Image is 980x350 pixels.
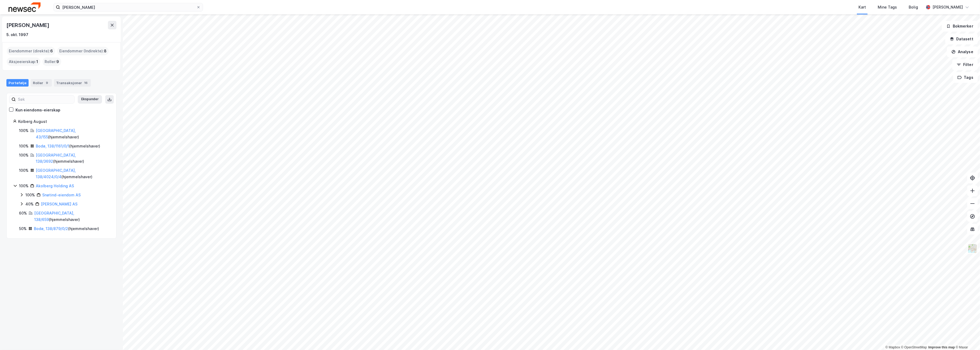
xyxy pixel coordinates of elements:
div: 100% [25,192,35,198]
div: 100% [19,143,29,149]
div: Bolig [909,4,918,10]
div: Kun eiendoms-eierskap [15,107,60,113]
button: Ekspander [78,95,102,104]
div: 16 [83,80,89,85]
a: OpenStreetMap [901,345,927,349]
div: 9 [44,80,50,85]
div: Transaksjoner [54,79,91,87]
button: Analyse [947,46,978,57]
div: 5. okt. 1997 [6,32,28,38]
div: 100% [19,152,29,158]
div: Mine Tags [878,4,897,10]
a: Improve this map [928,345,955,349]
a: Bodø, 138/1161/0/1 [36,144,69,148]
div: 40% [25,201,34,207]
div: Kart [858,4,866,10]
a: [GEOGRAPHIC_DATA], 43/155 [36,128,76,139]
div: ( hjemmelshaver ) [34,225,99,232]
div: ( hjemmelshaver ) [36,167,110,180]
div: ( hjemmelshaver ) [36,143,100,149]
div: Kolberg August [18,118,110,125]
div: Portefølje [6,79,29,87]
div: 100% [19,127,29,134]
img: Z [967,243,978,254]
div: Roller : [42,57,61,66]
div: 60% [19,210,27,216]
a: Mapbox [885,345,900,349]
button: Filter [952,59,978,70]
div: ( hjemmelshaver ) [36,127,110,140]
div: Eiendommer (direkte) : [7,47,55,55]
div: Aksjeeierskap : [7,57,40,66]
div: 50% [19,225,27,232]
a: [GEOGRAPHIC_DATA], 138/659 [34,211,74,222]
div: 100% [19,183,29,189]
input: Søk [16,95,74,103]
iframe: Chat Widget [953,324,980,350]
div: Kontrollprogram for chat [953,324,980,350]
img: newsec-logo.f6e21ccffca1b3a03d2d.png [9,2,41,12]
span: 6 [50,48,53,54]
a: [GEOGRAPHIC_DATA], 138/3692 [36,153,76,164]
button: Datasett [945,34,978,44]
a: Bodø, 138/879/0/2 [34,226,68,231]
button: Bokmerker [942,21,978,32]
div: [PERSON_NAME] [932,4,963,10]
a: Snøtind-eiendom AS [42,193,81,197]
div: Roller [31,79,52,87]
a: Akolberg Holding AS [36,184,74,188]
div: Eiendommer (Indirekte) : [57,47,109,55]
input: Søk på adresse, matrikkel, gårdeiere, leietakere eller personer [60,3,196,11]
div: 100% [19,167,29,174]
span: 1 [36,59,38,65]
div: ( hjemmelshaver ) [36,152,110,165]
a: [GEOGRAPHIC_DATA], 138/4024/0/4 [36,168,76,179]
a: [PERSON_NAME] AS [41,202,77,206]
button: Tags [953,72,978,83]
span: 9 [56,59,59,65]
div: [PERSON_NAME] [6,21,50,29]
div: ( hjemmelshaver ) [34,210,110,223]
span: 8 [104,48,107,54]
